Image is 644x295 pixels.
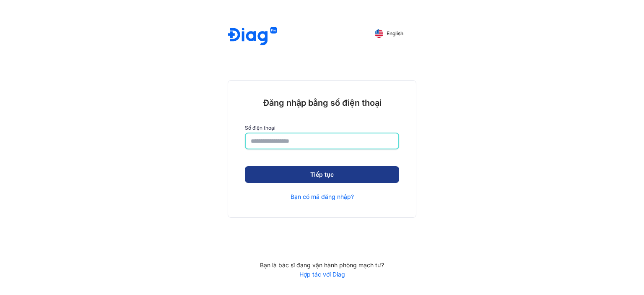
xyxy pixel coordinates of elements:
button: Tiếp tục [245,166,399,183]
div: Đăng nhập bằng số điện thoại [245,97,399,108]
a: Bạn có mã đăng nhập? [291,193,354,201]
div: Bạn là bác sĩ đang vận hành phòng mạch tư? [228,261,416,269]
img: English [375,29,383,38]
a: Hợp tác với Diag [228,271,416,278]
button: English [369,27,409,40]
label: Số điện thoại [245,125,399,131]
span: English [387,31,403,37]
img: logo [228,27,277,47]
